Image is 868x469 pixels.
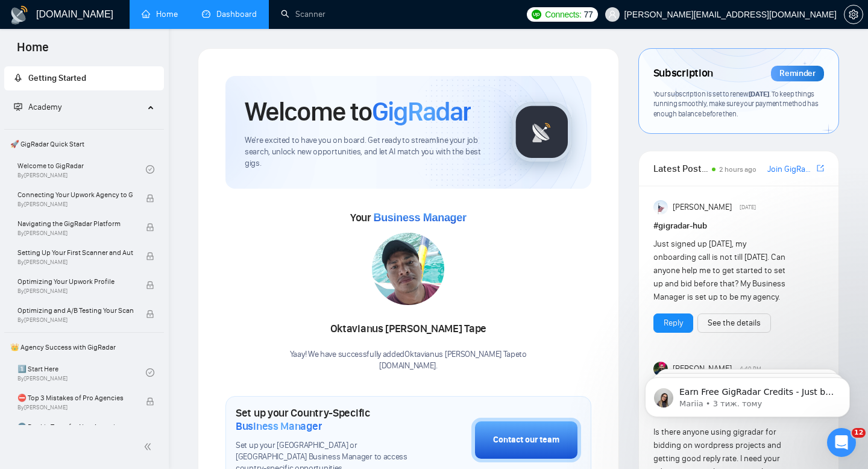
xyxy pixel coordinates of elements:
[844,5,863,24] button: setting
[17,316,133,324] span: By [PERSON_NAME]
[17,218,133,230] span: Navigating the GigRadar Platform
[290,319,527,339] div: Oktavianus [PERSON_NAME] Tape
[14,102,61,112] span: Academy
[493,433,559,447] div: Contact our team
[740,202,756,213] span: [DATE]
[14,74,22,82] span: rocket
[146,252,154,260] span: lock
[627,352,868,436] iframe: Intercom notifications повідомлення
[608,10,617,19] span: user
[146,281,154,289] span: lock
[146,223,154,231] span: lock
[673,201,732,214] span: [PERSON_NAME]
[290,349,527,372] div: Yaay! We have successfully added Oktavianus [PERSON_NAME] Tape to
[290,360,527,372] p: [DOMAIN_NAME] .
[350,211,467,224] span: Your
[653,89,819,118] span: Your subscription is set to renew . To keep things running smoothly, make sure your payment metho...
[844,10,863,19] a: setting
[17,230,133,237] span: By [PERSON_NAME]
[844,10,863,19] span: setting
[653,238,790,304] div: Just signed up [DATE], my onboarding call is not till [DATE]. Can anyone help me to get started t...
[653,313,693,333] button: Reply
[767,163,814,176] a: Join GigRadar Slack Community
[17,421,133,433] span: 🌚 Rookie Traps for New Agencies
[653,63,713,84] span: Subscription
[17,247,133,259] span: Setting Up Your First Scanner and Auto-Bidder
[653,219,824,233] h1: # gigradar-hub
[17,275,133,288] span: Optimizing Your Upwork Profile
[653,200,668,215] img: Anisuzzaman Khan
[817,163,824,174] a: export
[146,194,154,203] span: lock
[373,212,466,224] span: Business Manager
[17,404,133,411] span: By [PERSON_NAME]
[236,420,322,433] span: Business Manager
[245,95,471,128] h1: Welcome to
[852,428,866,438] span: 12
[372,233,444,305] img: 1700838837153-IMG-20231107-WA0003.jpg
[146,368,154,377] span: check-circle
[5,335,163,359] span: 👑 Agency Success with GigRadar
[146,397,154,406] span: lock
[719,165,756,174] span: 2 hours ago
[236,406,411,433] h1: Set up your Country-Specific
[28,102,61,112] span: Academy
[17,288,133,295] span: By [PERSON_NAME]
[245,135,492,169] span: We're excited to have you on board. Get ready to streamline your job search, unlock new opportuni...
[471,418,581,462] button: Contact our team
[17,259,133,266] span: By [PERSON_NAME]
[146,310,154,318] span: lock
[827,428,856,457] iframe: Intercom live chat
[146,165,154,174] span: check-circle
[17,359,146,386] a: 1️⃣ Start HereBy[PERSON_NAME]
[532,10,541,19] img: upwork-logo.png
[5,132,163,156] span: 🚀 GigRadar Quick Start
[17,304,133,316] span: Optimizing and A/B Testing Your Scanner for Better Results
[17,201,133,208] span: By [PERSON_NAME]
[708,316,761,330] a: See the details
[697,313,771,333] button: See the details
[4,66,164,90] li: Getting Started
[545,8,581,21] span: Connects:
[142,9,178,19] a: homeHome
[202,9,257,19] a: dashboardDashboard
[14,102,22,111] span: fund-projection-screen
[653,161,708,176] span: Latest Posts from the GigRadar Community
[749,89,769,98] span: [DATE]
[17,156,146,183] a: Welcome to GigRadarBy[PERSON_NAME]
[28,73,86,83] span: Getting Started
[664,316,683,330] a: Reply
[281,9,325,19] a: searchScanner
[372,95,471,128] span: GigRadar
[17,189,133,201] span: Connecting Your Upwork Agency to GigRadar
[10,5,29,25] img: logo
[817,163,824,173] span: export
[143,441,156,453] span: double-left
[512,102,572,162] img: gigradar-logo.png
[17,392,133,404] span: ⛔ Top 3 Mistakes of Pro Agencies
[7,39,58,64] span: Home
[771,66,824,81] div: Reminder
[584,8,593,21] span: 77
